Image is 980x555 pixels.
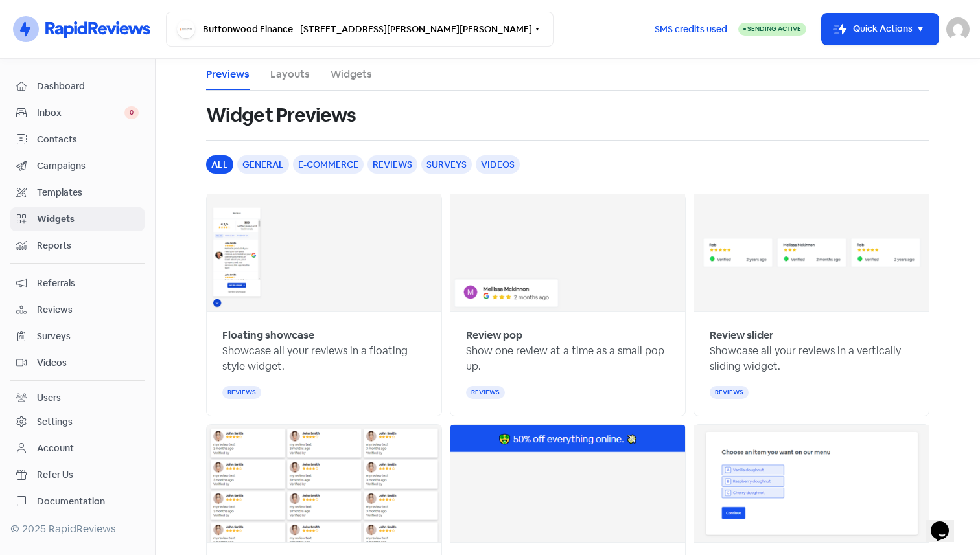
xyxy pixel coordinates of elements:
div: Settings [37,415,73,429]
div: e-commerce [293,155,364,174]
a: Widgets [10,207,145,231]
div: reviews [367,155,417,174]
a: Documentation [10,490,145,514]
a: Dashboard [10,74,145,98]
a: SMS credits used [644,21,738,35]
a: Campaigns [10,154,145,178]
a: Users [10,386,145,410]
span: Reviews [37,303,139,317]
span: Widgets [37,212,139,226]
img: User [946,17,970,41]
a: Inbox 0 [10,101,145,125]
b: Floating showcase [222,328,314,342]
span: Sending Active [747,25,801,33]
a: Referrals [10,271,145,295]
a: Widgets [331,67,372,82]
button: Quick Actions [822,14,939,45]
p: Show one review at a time as a small pop up. [466,343,670,374]
div: reviews [466,386,505,399]
a: Surveys [10,324,145,348]
span: Templates [37,186,139,199]
span: Videos [37,356,139,370]
span: Reports [37,239,139,253]
span: Contacts [37,133,139,146]
a: Reports [10,234,145,258]
span: Inbox [37,106,124,120]
span: Campaigns [37,159,139,173]
b: Review pop [466,328,522,342]
iframe: chat widget [926,503,967,542]
span: Refer Us [37,468,139,482]
span: Documentation [37,495,139,508]
div: all [206,155,233,174]
span: Surveys [37,330,139,343]
a: Refer Us [10,463,145,487]
a: Reviews [10,298,145,322]
a: Settings [10,410,145,434]
a: Sending Active [738,21,806,37]
a: Account [10,436,145,460]
div: © 2025 RapidReviews [10,521,145,537]
div: surveys [421,155,472,174]
span: Dashboard [37,80,139,93]
div: Account [37,442,74,455]
div: reviews [710,386,749,399]
p: Showcase all your reviews in a vertically sliding widget. [710,343,913,374]
button: Buttonwood Finance - [STREET_ADDRESS][PERSON_NAME][PERSON_NAME] [166,12,554,47]
div: reviews [222,386,261,399]
a: Videos [10,351,145,375]
div: videos [476,155,520,174]
b: Review slider [710,328,773,342]
div: Users [37,391,61,405]
span: SMS credits used [655,23,727,36]
div: general [237,155,289,174]
h1: Widget Previews [206,95,356,136]
a: Contacts [10,128,145,152]
a: Previews [206,67,250,82]
a: Layouts [270,67,310,82]
a: Templates [10,181,145,205]
span: Referrals [37,277,139,290]
p: Showcase all your reviews in a floating style widget. [222,343,426,374]
span: 0 [124,106,139,119]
